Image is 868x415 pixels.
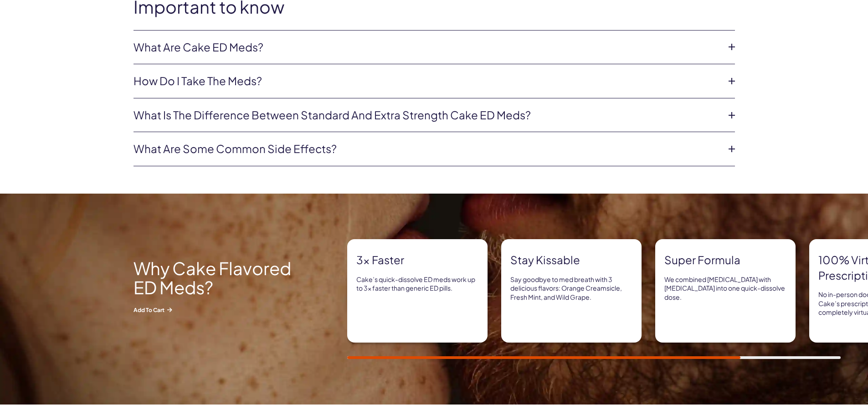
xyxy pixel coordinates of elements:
p: Cake’s quick-dissolve ED meds work up to 3x faster than generic ED pills. [356,275,478,293]
a: What are Cake ED Meds? [134,40,720,55]
p: We combined [MEDICAL_DATA] with [MEDICAL_DATA] into one quick-dissolve dose. [664,275,786,302]
h2: Why Cake Flavored ED Meds? [134,259,298,297]
strong: 3x Faster [356,252,478,268]
a: What is the difference between Standard and Extra Strength Cake ED meds? [134,108,720,123]
strong: Super formula [664,252,786,268]
span: Add to Cart [134,306,298,314]
strong: Stay Kissable [510,252,632,268]
a: What are some common side effects? [134,141,720,157]
p: Say goodbye to med breath with 3 delicious flavors: Orange Creamsicle, Fresh Mint, and Wild Grape. [510,275,632,302]
a: How do I take the meds? [134,73,720,89]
